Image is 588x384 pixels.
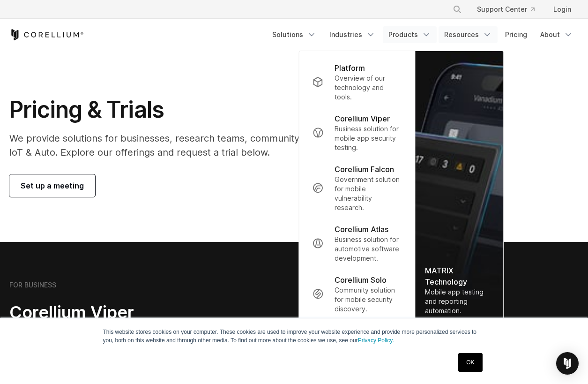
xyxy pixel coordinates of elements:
[267,26,322,43] a: Solutions
[469,1,542,18] a: Support Center
[305,107,409,158] a: Corellium Viper Business solution for mobile app security testing.
[335,224,388,235] p: Corellium Atlas
[335,175,402,212] p: Government solution for mobile vulnerability research.
[305,158,409,218] a: Corellium Falcon Government solution for mobile vulnerability research.
[383,26,437,43] a: Products
[335,235,402,263] p: Business solution for automotive software development.
[9,174,95,197] a: Set up a meeting
[9,281,56,289] h6: FOR BUSINESS
[458,353,482,372] a: OK
[305,57,409,107] a: Platform Overview of our technology and tools.
[441,1,579,18] div: Navigation Menu
[358,337,394,344] a: Privacy Policy.
[425,287,494,316] div: Mobile app testing and reporting automation.
[335,274,387,286] p: Corellium Solo
[9,96,383,124] h1: Pricing & Trials
[335,286,402,314] p: Community solution for mobile security discovery.
[449,1,466,18] button: Search
[425,265,494,287] div: MATRIX Technology
[324,26,381,43] a: Industries
[416,51,504,325] img: Matrix_WebNav_1x
[546,1,579,18] a: Login
[335,62,365,74] p: Platform
[9,29,84,40] a: Corellium Home
[499,26,533,43] a: Pricing
[21,180,84,191] span: Set up a meeting
[556,352,579,375] div: Open Intercom Messenger
[439,26,498,43] a: Resources
[335,74,402,102] p: Overview of our technology and tools.
[103,328,485,345] p: This website stores cookies on your computer. These cookies are used to improve your website expe...
[535,26,579,43] a: About
[9,131,383,159] p: We provide solutions for businesses, research teams, community individuals, and IoT & Auto. Explo...
[305,218,409,269] a: Corellium Atlas Business solution for automotive software development.
[335,113,390,124] p: Corellium Viper
[9,302,249,323] h2: Corellium Viper
[335,124,402,152] p: Business solution for mobile app security testing.
[305,269,409,319] a: Corellium Solo Community solution for mobile security discovery.
[335,164,394,175] p: Corellium Falcon
[267,26,579,43] div: Navigation Menu
[416,51,504,325] a: MATRIX Technology Mobile app testing and reporting automation.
